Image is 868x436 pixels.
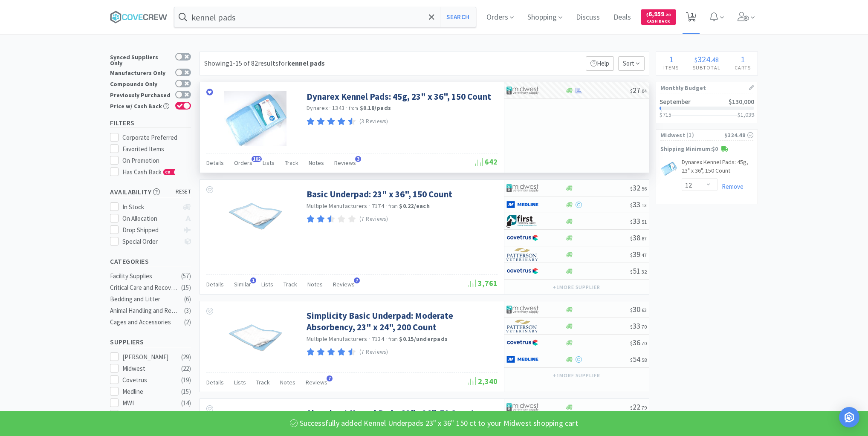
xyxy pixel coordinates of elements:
span: $ [630,235,633,242]
div: Special Order [122,237,179,247]
p: Shipping Minimum: $0 [656,145,758,154]
a: Dynarex [307,104,328,112]
span: $ [630,252,633,258]
div: ( 19 ) [181,375,191,385]
div: Showing 1-15 of 82 results [204,58,325,69]
a: $6,959.20Cash Back [641,6,676,29]
img: 4dd14cff54a648ac9e977f0c5da9bc2e_5.png [506,84,538,97]
span: $ [630,88,633,94]
div: ( 6 ) [184,294,191,304]
span: 7134 [372,335,384,343]
h5: Filters [110,118,191,128]
span: Sort [618,56,645,71]
span: Track [285,159,298,167]
span: · [369,335,370,343]
span: . 04 [640,88,647,94]
img: 77fca1acd8b6420a9015268ca798ef17_1.png [506,231,538,244]
img: a646391c64b94eb2892348a965bf03f3_134.png [506,198,538,211]
span: . 13 [640,202,647,208]
a: Discuss [573,14,603,21]
span: 38 [630,233,647,243]
span: 1343 [332,104,344,112]
h5: Suppliers [110,337,191,347]
h2: September [660,98,691,105]
h5: Availability [110,187,191,197]
div: Price w/ Cash Back [110,102,171,109]
span: $ [646,12,648,17]
div: Penn Vet [122,410,175,420]
div: Corporate Preferred [122,133,191,143]
span: $ [630,269,633,275]
span: Has Cash Back [122,168,176,176]
span: 102 [252,156,262,162]
img: 5134724e28bf408a8982ec22a9854767_63978.png [228,188,283,244]
span: . 79 [640,404,647,411]
span: $ [630,357,633,363]
div: ( 57 ) [181,271,191,281]
span: Midwest [660,130,686,140]
img: 02caa7f3e3884e44849c935b1e150045_114882.png [228,310,283,365]
div: $324.48 [724,130,753,140]
div: Critical Care and Recovery [110,283,179,293]
div: ( 22 ) [181,364,191,374]
a: Simplicity Basic Underpad: Moderate Absorbency, 23" x 24", 200 Count [307,310,495,333]
span: $ [630,185,633,192]
div: Previously Purchased [110,91,171,98]
a: Dynarex Kennel Pads: 45g, 23" x 36", 150 Count [682,158,753,178]
img: f72e15ecdf674cbf8d374a6dba6f5733_114865.jpeg [224,91,286,146]
a: Dynarex Kennel Pads: 45g, 23" x 36", 150 Count [307,91,491,102]
span: $ [694,55,697,64]
span: Reviews [306,378,327,386]
span: $ [630,202,633,208]
span: from [349,105,358,111]
span: $ [630,340,633,346]
img: bebcb484934a4b25b52fc5c18356e0f2_116327.jpeg [660,160,677,177]
span: 7 [354,277,360,283]
span: 48 [712,55,719,64]
span: Notes [280,378,295,386]
div: Manufacturers Only [110,69,171,76]
span: 33 [630,321,647,331]
span: for [278,59,325,67]
span: 1 [741,54,745,64]
span: Notes [307,280,323,288]
span: 642 [475,157,498,167]
div: Open Intercom Messenger [839,407,859,427]
input: Search by item, sku, manufacturer, ingredient, size... [174,7,476,27]
span: Reviews [334,159,356,167]
div: ( 3 ) [184,306,191,316]
div: ( 12 ) [181,410,191,420]
div: ( 2 ) [184,317,191,327]
span: $130,000 [729,98,754,106]
span: 1,039 [741,111,754,118]
img: 4dd14cff54a648ac9e977f0c5da9bc2e_5.png [506,401,538,413]
span: . 70 [640,340,647,346]
span: 30 [630,304,647,314]
span: $715 [660,111,671,118]
span: Track [256,378,270,386]
a: Remove [718,182,744,191]
a: Deals [610,14,634,21]
span: . 20 [664,12,671,17]
div: [PERSON_NAME] [122,352,175,362]
span: reset [176,188,191,196]
div: MWI [122,398,175,408]
a: Absorbent Kennel Pads: 23"x 36", 50 Count [307,407,475,419]
div: Favorited Items [122,144,191,154]
span: · [346,104,347,112]
span: . 63 [640,307,647,313]
div: ( 14 ) [181,398,191,408]
button: +1more supplier [549,370,605,381]
img: a646391c64b94eb2892348a965bf03f3_134.png [506,353,538,366]
span: 36 [630,338,647,347]
img: 67d67680309e4a0bb49a5ff0391dcc42_6.png [506,215,538,228]
h4: Subtotal [686,64,727,72]
span: 54 [630,354,647,364]
span: 27 [630,85,647,95]
span: 51 [630,266,647,276]
a: Basic Underpad: 23" x 36", 150 Count [307,188,452,200]
span: 39 [630,249,647,259]
img: 4dd14cff54a648ac9e977f0c5da9bc2e_5.png [506,182,538,194]
div: ( 15 ) [181,283,191,293]
span: Lists [263,159,275,167]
